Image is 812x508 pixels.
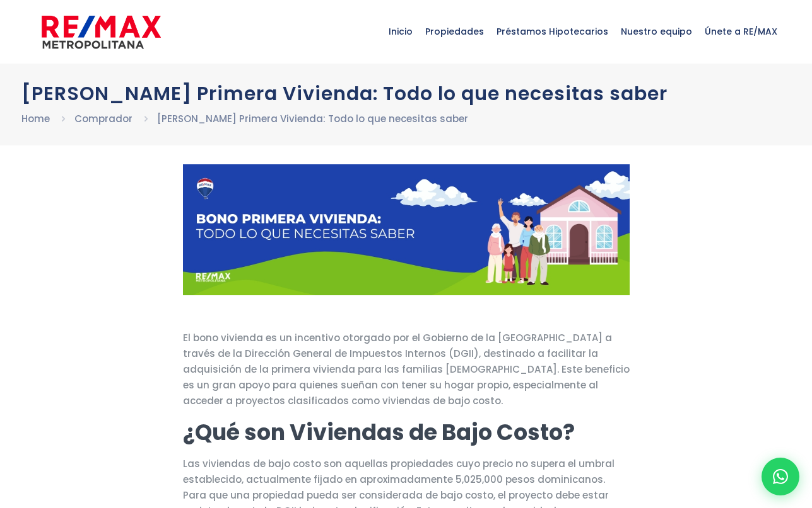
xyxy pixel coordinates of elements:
span: Inicio [382,13,419,50]
span: Nuestro equipo [615,13,698,50]
li: [PERSON_NAME] Primera Vivienda: Todo lo que necesitas saber [157,111,468,127]
h1: [PERSON_NAME] Primera Vivienda: Todo lo que necesitas saber [21,82,791,104]
strong: ¿Qué son Viviendas de Bajo Costo? [183,417,575,448]
a: Home [21,112,50,125]
img: remax-metropolitana-logo [42,13,161,51]
span: Únete a RE/MAX [698,13,784,50]
span: Propiedades [419,13,490,50]
p: El bono vivienda es un incentivo otorgado por el Gobierno de la [GEOGRAPHIC_DATA] a través de la ... [183,330,630,409]
span: Préstamos Hipotecarios [490,13,615,50]
a: Comprador [74,112,132,125]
